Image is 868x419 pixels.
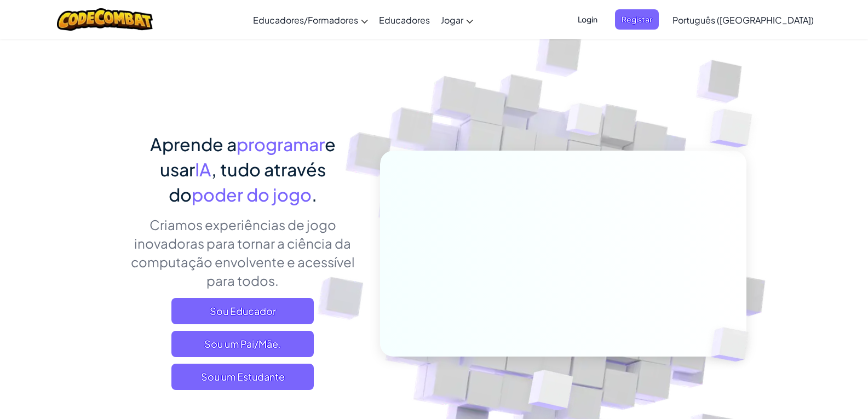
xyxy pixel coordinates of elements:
span: IA [195,158,211,180]
img: CodeCombat logo [57,8,153,31]
span: Português ([GEOGRAPHIC_DATA]) [672,14,814,26]
a: Educadores/Formadores [248,5,373,35]
a: Jogar [435,5,479,35]
a: Educadores [373,5,435,35]
img: Overlap cubes [688,82,783,175]
button: Sou um Estudante [171,364,314,390]
span: Jogar [441,14,463,26]
p: Criamos experiências de jogo inovadoras para tornar a ciência da computação envolvente e acessíve... [122,215,364,290]
span: . [312,183,317,205]
img: Overlap cubes [692,305,774,384]
span: poder do jogo [192,183,312,205]
img: Overlap cubes [545,82,624,163]
span: Aprende a [150,133,237,155]
a: Sou um Pai/Mãe. [171,331,314,357]
button: Registar [615,9,659,30]
a: Sou Educador [171,298,314,324]
span: programar [237,133,325,155]
span: Educadores/Formadores [253,14,358,26]
button: Login [571,9,604,30]
a: Português ([GEOGRAPHIC_DATA]) [667,5,819,35]
span: , tudo através do [169,158,326,205]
